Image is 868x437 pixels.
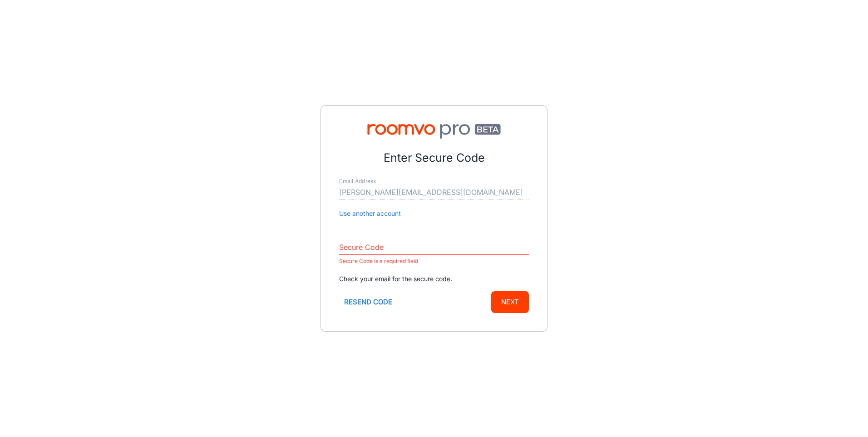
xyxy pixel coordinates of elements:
button: Resend code [339,291,397,313]
p: Secure Code is a required field [339,256,529,267]
label: Email Address [339,177,376,185]
button: Next [491,291,529,313]
p: Enter Secure Code [339,149,529,167]
input: Enter secure code [339,240,529,255]
p: Check your email for the secure code. [339,274,529,284]
input: myname@example.com [339,185,529,200]
button: Use another account [339,209,401,218]
img: Roomvo PRO Beta [339,124,529,139]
